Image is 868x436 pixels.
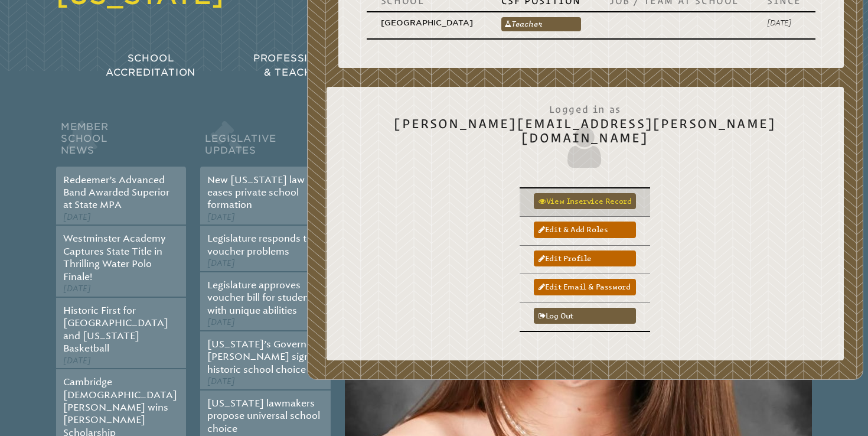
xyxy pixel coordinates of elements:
[106,53,195,78] span: School Accreditation
[534,279,636,295] a: Edit email & password
[345,97,825,116] span: Logged in as
[534,308,636,324] a: Log out
[63,212,91,222] span: [DATE]
[63,233,166,282] a: Westminster Academy Captures State Title in Thrilling Water Polo Finale!
[207,279,317,316] a: Legislature approves voucher bill for students with unique abilities
[56,118,186,167] h2: Member School News
[63,174,169,211] a: Redeemer’s Advanced Band Awarded Superior at State MPA
[767,17,801,28] p: [DATE]
[207,398,320,434] a: [US_STATE] lawmakers propose universal school choice
[63,356,91,366] span: [DATE]
[207,376,235,386] span: [DATE]
[534,250,636,266] a: Edit profile
[207,174,305,211] a: New [US_STATE] law eases private school formation
[381,17,473,28] p: [GEOGRAPHIC_DATA]
[534,222,636,237] a: Edit & add roles
[207,339,321,375] a: [US_STATE]’s Governor [PERSON_NAME] signs historic school choice bill
[345,97,825,171] h2: [PERSON_NAME][EMAIL_ADDRESS][PERSON_NAME][DOMAIN_NAME]
[501,17,581,31] a: Teacher
[63,284,91,294] span: [DATE]
[534,193,636,209] a: View inservice record
[200,118,330,167] h2: Legislative Updates
[207,233,312,256] a: Legislature responds to voucher problems
[207,212,235,222] span: [DATE]
[207,317,235,327] span: [DATE]
[63,305,168,354] a: Historic First for [GEOGRAPHIC_DATA] and [US_STATE] Basketball
[207,258,235,268] span: [DATE]
[253,53,426,78] span: Professional Development & Teacher Certification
